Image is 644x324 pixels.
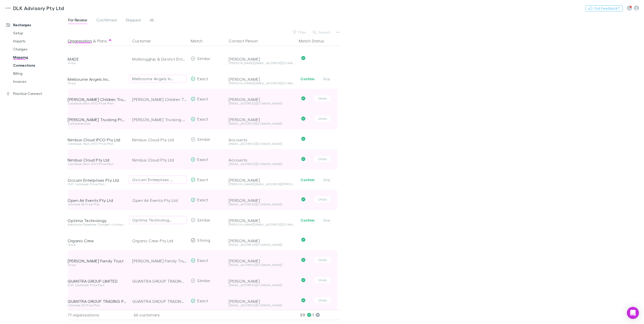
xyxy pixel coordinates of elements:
div: Occum Enterprises Pty Ltd [68,178,126,183]
span: Similar [197,278,210,283]
div: [EMAIL_ADDRESS][DOMAIN_NAME] [229,142,295,145]
a: Practice Connect [1,90,70,98]
button: Plans [97,36,107,46]
div: & [68,36,126,46]
div: Comprehensive [68,122,126,125]
span: For Review [68,17,87,24]
div: [EMAIL_ADDRESS][DOMAIN_NAME] [229,304,295,307]
div: [PERSON_NAME][EMAIL_ADDRESS][PERSON_NAME][DOMAIN_NAME] [229,183,295,186]
svg: Confirmed [301,56,305,60]
button: Customer [132,36,157,46]
div: Cashbook (Non-GST) Price Plan [68,163,126,166]
button: Undo [314,277,331,283]
div: [PERSON_NAME] [229,279,295,284]
div: Ultimate 50 Price Plan [68,203,126,206]
button: Match [191,36,209,46]
div: Melbourne Angels Inc. [68,77,126,82]
div: Accounts [229,137,295,142]
button: Optima Technology Group (Operations) Pty Ltd [129,216,187,224]
span: Exact [197,197,208,202]
span: Exact [197,76,208,81]
svg: Confirmed [301,258,305,262]
div: [PERSON_NAME] [229,77,295,82]
div: Ultimate 20 Price Plan [68,304,126,307]
div: [PERSON_NAME] [229,198,295,203]
span: Similar [197,56,210,61]
button: Skip [319,177,335,183]
span: Strong [197,238,210,242]
button: Search [310,29,333,35]
a: Charges [8,45,70,53]
svg: Confirmed [301,238,305,242]
img: DLK Advisory Pty Ltd's Logo [5,5,11,11]
span: Exact [197,157,208,162]
div: [EMAIL_ADDRESS][DOMAIN_NAME] [229,163,295,166]
a: Imports [8,37,70,45]
span: Similar [197,218,210,222]
a: Connections [8,61,70,69]
span: Confirmed [96,17,117,24]
div: Nimbus Cloud IPCO Pty Ltd [68,137,126,142]
div: Open Air Events Pty Ltd [132,190,187,210]
div: Open Air Events Pty Ltd [68,198,126,203]
div: [PERSON_NAME] [229,299,295,304]
button: Skip [319,76,335,82]
div: 71 organisations [68,310,128,320]
div: Melbourne Angels Inc. [132,76,173,82]
button: Filter [290,29,309,35]
a: Mapping [8,53,70,61]
span: Similar [197,137,210,142]
button: Contact Person [229,36,264,46]
div: Accounts [229,157,295,163]
div: [PERSON_NAME][EMAIL_ADDRESS][DOMAIN_NAME] [229,223,295,226]
div: [PERSON_NAME] [229,238,295,243]
button: Confirm [297,177,318,183]
div: Grow [68,243,126,246]
div: [EMAIL_ADDRESS][DOMAIN_NAME] [229,263,295,266]
div: [PERSON_NAME] [229,178,295,183]
div: [EMAIL_ADDRESS][DOMAIN_NAME] [229,243,295,246]
div: [PERSON_NAME] [229,117,295,122]
svg: Confirmed [301,197,305,201]
div: Nimbus Cloud Pty Ltd [132,130,187,150]
span: Exact [197,258,208,263]
span: Exact [197,117,208,121]
div: [EMAIL_ADDRESS][DOMAIN_NAME] [229,203,295,206]
button: Skip [319,217,335,223]
div: Grow [68,82,126,85]
button: Confirm [297,76,318,82]
div: [EMAIL_ADDRESS][DOMAIN_NAME] [229,102,295,105]
div: [PERSON_NAME] Children Trust [132,89,187,110]
div: Nimbus Cloud Pty Ltd [132,150,187,170]
div: [PERSON_NAME] Family Trust [68,258,126,263]
button: Undo [314,156,331,162]
div: Additional Expenses Charges • Ultimate 50 Price Plan [68,223,126,226]
div: [PERSON_NAME] Trucking Pty Ltd [68,117,126,122]
a: DLK Advisory Pty Ltd [2,2,67,14]
button: Occum Enterprises Pty Ltd [129,176,187,184]
div: [EMAIL_ADDRESS][DOMAIN_NAME] [229,122,295,125]
div: Organic Crew [68,238,126,243]
button: Match Status [299,36,330,46]
div: [PERSON_NAME][EMAIL_ADDRESS][DOMAIN_NAME] [229,82,295,85]
svg: Confirmed [301,278,305,282]
span: Exact [197,177,208,182]
svg: Confirmed [301,117,305,121]
div: Optima Technology [68,218,126,223]
div: [PERSON_NAME] [229,57,295,62]
button: Undo [314,297,331,303]
div: GST Cashbook Price Plan [68,284,126,287]
div: Grow [68,62,126,65]
div: Grow [68,263,126,266]
a: Recharges [1,21,70,29]
div: MADE [68,57,126,62]
div: [PERSON_NAME][EMAIL_ADDRESS][DOMAIN_NAME] [229,62,295,65]
div: 66 customers [128,310,189,320]
div: QUANTRA GROUP TRADING PTY LTD [132,291,187,311]
div: [PERSON_NAME] [229,97,295,102]
div: QUANTRA GROUP TRADING PTY LTD [68,299,126,304]
div: QUANTRA GROUP TRADING PTY LTD [132,271,187,291]
a: Invoices [8,77,70,86]
div: [PERSON_NAME] [229,218,295,223]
